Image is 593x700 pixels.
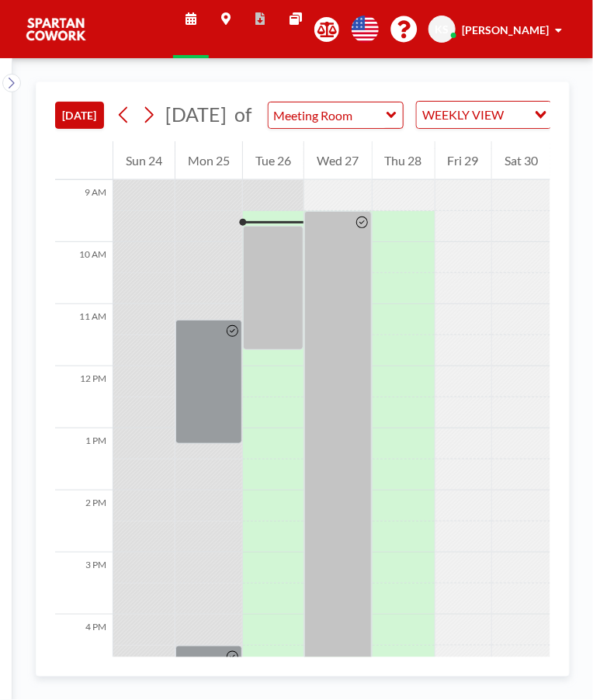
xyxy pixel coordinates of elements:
input: Search for option [509,105,525,125]
div: Sun 24 [113,141,175,180]
div: 4 PM [55,615,113,677]
div: 2 PM [55,490,113,553]
div: 1 PM [55,428,113,490]
div: Wed 27 [304,141,371,180]
div: Search for option [417,102,551,128]
div: Fri 29 [435,141,491,180]
div: Tue 26 [243,141,303,180]
div: Mon 25 [175,141,242,180]
span: [PERSON_NAME] [462,23,549,36]
div: Sat 30 [492,141,550,180]
span: KS [435,23,449,36]
button: [DATE] [55,102,104,129]
img: organization-logo [25,14,87,45]
div: 11 AM [55,304,113,366]
div: Thu 28 [373,141,435,180]
input: Meeting Room [269,102,387,128]
span: of [234,102,251,126]
div: 12 PM [55,366,113,428]
div: 9 AM [55,180,113,242]
div: 10 AM [55,242,113,304]
span: WEEKLY VIEW [420,105,508,125]
div: 3 PM [55,553,113,615]
span: [DATE] [165,102,227,126]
